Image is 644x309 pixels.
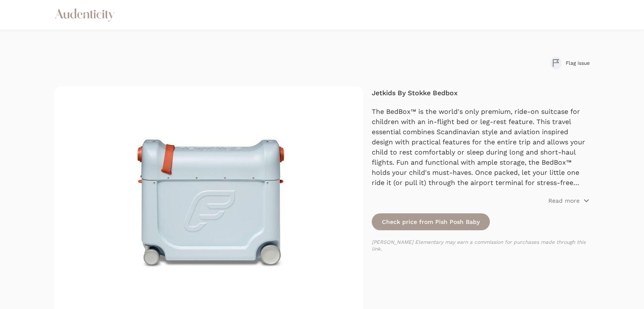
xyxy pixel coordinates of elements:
span: Flag issue [566,60,590,66]
h4: Jetkids By Stokke Bedbox [372,88,590,98]
button: Flag issue [550,57,590,69]
p: Read more [548,196,580,205]
button: Read more [548,196,590,205]
a: Check price from Pish Posh Baby [372,213,490,230]
p: [PERSON_NAME] Elementary may earn a commission for purchases made through this link. [372,239,590,252]
div: The BedBox™ is the world's only premium, ride-on suitcase for children with an in-flight bed or l... [372,107,590,188]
